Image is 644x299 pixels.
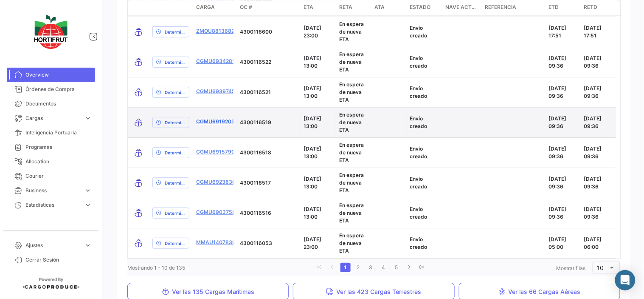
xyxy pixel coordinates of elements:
a: go to last page [417,263,427,272]
span: [DATE] 09:36 [548,206,566,220]
a: 2 [353,263,363,272]
span: [DATE] 09:36 [548,115,566,129]
span: 10 [597,264,604,271]
span: Business [25,187,81,194]
span: [DATE] 13:00 [304,206,322,220]
a: CGMU6934281 [196,57,235,65]
span: Inteligencia Portuaria [25,129,92,137]
p: 4300116519 [240,119,297,126]
datatable-header-cell: ATA [371,0,406,16]
span: [DATE] 09:36 [548,176,566,190]
span: Mostrar filas [557,265,586,271]
datatable-header-cell: transportMode [128,0,149,16]
a: ZMOU8813682 [196,27,234,35]
p: 4300116600 [240,28,297,36]
span: Envío creado [410,55,427,69]
span: En espera de nueva ETA [339,202,364,224]
span: [DATE] 09:36 [548,85,566,99]
p: 4300116521 [240,88,297,96]
li: page 4 [377,260,390,275]
span: Envío creado [410,25,427,39]
span: [DATE] 06:00 [584,236,602,250]
span: Determinando el riesgo ... [165,210,186,216]
img: logo-hortifrut.svg [30,10,72,54]
span: Estadísticas [25,201,81,209]
span: En espera de nueva ETA [339,21,364,43]
span: Determinando el riesgo ... [165,179,186,186]
span: [DATE] 13:00 [304,85,322,99]
a: CGMU6923836 [196,178,236,186]
li: page 2 [352,260,365,275]
datatable-header-cell: delayStatus [149,0,193,16]
a: 4 [379,263,389,272]
a: go to previous page [328,263,338,272]
span: Courier [25,172,92,180]
span: Envío creado [410,206,427,220]
span: En espera de nueva ETA [339,142,364,163]
span: RETA [339,4,352,11]
span: Mostrando 1 - 10 de 135 [127,265,185,271]
span: [DATE] 09:36 [584,145,602,159]
span: Determinando el riesgo ... [165,59,186,65]
span: En espera de nueva ETA [339,232,364,254]
datatable-header-cell: Nave actual [442,0,481,16]
a: 1 [340,263,351,272]
span: Estado [410,4,431,11]
span: expand_more [84,114,92,122]
p: 4300116053 [240,239,297,247]
span: [DATE] 13:00 [304,145,322,159]
p: 4300116522 [240,58,297,66]
span: [DATE] 09:36 [548,55,566,69]
span: En espera de nueva ETA [339,172,364,194]
a: CGMU6939745 [196,88,235,95]
span: En espera de nueva ETA [339,51,364,73]
a: Programas [7,140,95,154]
span: [DATE] 13:00 [304,176,322,190]
a: 5 [391,263,402,272]
span: Programas [25,143,92,151]
span: En espera de nueva ETA [339,81,364,103]
span: [DATE] 09:36 [584,176,602,190]
span: Ver las 66 Cargas Aéreas [498,288,581,295]
span: Envío creado [410,115,427,129]
div: Abrir Intercom Messenger [615,270,636,290]
li: page 3 [365,260,377,275]
span: Determinando el riesgo ... [165,89,186,96]
a: Courier [7,169,95,183]
a: MMAU1407839 [196,239,236,246]
a: CGMU6903758 [196,208,236,216]
span: En espera de nueva ETA [339,111,364,133]
span: Envío creado [410,85,427,99]
span: [DATE] 05:00 [548,236,566,250]
span: ETA [304,4,314,11]
span: Referencia [485,4,516,11]
datatable-header-cell: ETA [301,0,336,16]
span: Carga [196,4,215,11]
span: expand_more [84,187,92,194]
span: [DATE] 09:36 [584,85,602,99]
span: Determinando el riesgo ... [165,149,186,156]
span: Overview [25,71,92,79]
span: OC # [240,4,253,11]
span: Determinando el riesgo ... [165,28,186,35]
datatable-header-cell: RETD [581,0,616,16]
span: [DATE] 13:00 [304,55,322,69]
datatable-header-cell: Referencia [481,0,545,16]
a: Overview [7,68,95,82]
datatable-header-cell: Estado [407,0,442,16]
span: [DATE] 09:36 [584,55,602,69]
span: [DATE] 23:00 [304,236,322,250]
datatable-header-cell: Carga [193,0,236,16]
span: Cerrar Sesión [25,256,92,264]
span: Envío creado [410,236,427,250]
a: Documentos [7,97,95,111]
span: [DATE] 09:36 [584,206,602,220]
span: Envío creado [410,176,427,190]
span: expand_more [84,242,92,249]
span: RETD [584,4,598,11]
p: 4300116517 [240,179,297,187]
span: [DATE] 09:36 [548,145,566,159]
span: Ajustes [25,242,81,249]
span: Documentos [25,100,92,108]
span: Envío creado [410,145,427,159]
